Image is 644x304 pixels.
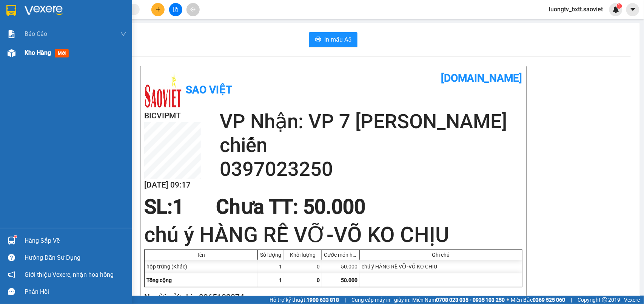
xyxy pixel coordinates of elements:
[120,31,126,37] span: down
[533,297,565,303] strong: 0369 525 060
[613,6,619,13] img: icon-new-feature
[25,29,47,39] span: Báo cáo
[270,296,339,304] span: Hỗ trợ kỹ thuật:
[146,252,256,258] div: Tên
[144,220,522,250] h1: chú ý HÀNG RỄ VỠ-VÕ KO CHỊU
[144,110,201,122] h2: BICVIPMT
[511,296,565,304] span: Miền Bắc
[8,49,15,57] img: warehouse-icon
[260,252,282,258] div: Số lượng
[6,5,16,16] img: logo-vxr
[630,6,636,13] span: caret-down
[258,260,284,273] div: 1
[25,235,126,247] div: Hàng sắp về
[173,195,184,219] span: 1
[543,5,609,14] span: luongtv_bxtt.saoviet
[146,277,172,283] span: Tổng cộng
[345,296,346,304] span: |
[151,3,165,16] button: plus
[317,277,320,283] span: 0
[145,260,258,273] div: hộp trứng (Khác)
[571,296,572,304] span: |
[8,254,15,261] span: question-circle
[412,296,505,304] span: Miền Nam
[190,7,196,12] span: aim
[211,195,370,218] div: Chưa TT : 50.000
[220,133,522,157] h2: chiến
[307,297,339,303] strong: 1900 633 818
[507,298,509,301] span: ⚪️
[279,277,282,283] span: 1
[8,288,15,295] span: message
[617,3,622,9] sup: 1
[436,297,505,303] strong: 0708 023 035 - 0935 103 250
[626,3,639,16] button: caret-down
[144,291,519,304] h2: Người gửi: nhi - 0965102274
[360,260,522,273] div: chú ý HÀNG RỄ VỠ-VÕ KO CHỊU
[55,49,69,57] span: mới
[169,3,182,16] button: file-add
[220,110,522,133] h2: VP Nhận: VP 7 [PERSON_NAME]
[144,72,182,110] img: logo.jpg
[8,271,15,278] span: notification
[362,252,520,258] div: Ghi chú
[341,277,357,283] span: 50.000
[8,237,15,245] img: warehouse-icon
[8,30,15,38] img: solution-icon
[322,260,360,273] div: 50.000
[284,260,322,273] div: 0
[602,297,607,302] span: copyright
[25,286,126,298] div: Phản hồi
[144,195,173,219] span: SL:
[14,236,17,238] sup: 1
[220,157,522,181] h2: 0397023250
[173,7,178,12] span: file-add
[144,179,201,191] h2: [DATE] 09:17
[324,35,351,44] span: In mẫu A5
[315,36,321,43] span: printer
[186,84,232,96] b: Sao Việt
[25,252,126,264] div: Hướng dẫn sử dụng
[25,49,51,56] span: Kho hàng
[309,32,357,47] button: printerIn mẫu A5
[441,72,522,84] b: [DOMAIN_NAME]
[156,7,161,12] span: plus
[186,3,200,16] button: aim
[351,296,410,304] span: Cung cấp máy in - giấy in:
[324,252,357,258] div: Cước món hàng
[286,252,320,258] div: Khối lượng
[618,3,621,9] span: 1
[25,270,114,279] span: Giới thiệu Vexere, nhận hoa hồng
